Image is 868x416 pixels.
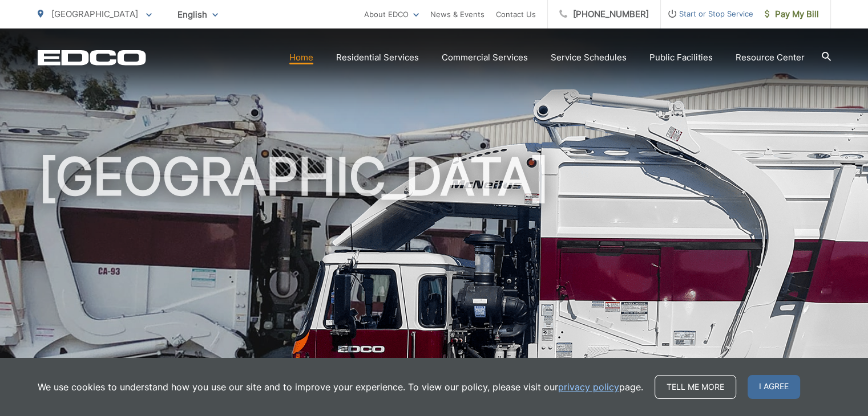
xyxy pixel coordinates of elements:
[551,51,627,64] a: Service Schedules
[51,9,138,19] span: [GEOGRAPHIC_DATA]
[748,375,800,399] span: I agree
[289,51,313,64] a: Home
[38,50,146,66] a: EDCD logo. Return to the homepage.
[336,51,419,64] a: Residential Services
[736,51,805,64] a: Resource Center
[558,380,619,394] a: privacy policy
[649,51,713,64] a: Public Facilities
[430,7,485,21] a: News & Events
[765,7,819,21] span: Pay My Bill
[655,375,736,399] a: Tell me more
[38,380,643,394] p: We use cookies to understand how you use our site and to improve your experience. To view our pol...
[496,7,536,21] a: Contact Us
[169,5,227,25] span: English
[364,7,419,21] a: About EDCO
[442,51,528,64] a: Commercial Services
